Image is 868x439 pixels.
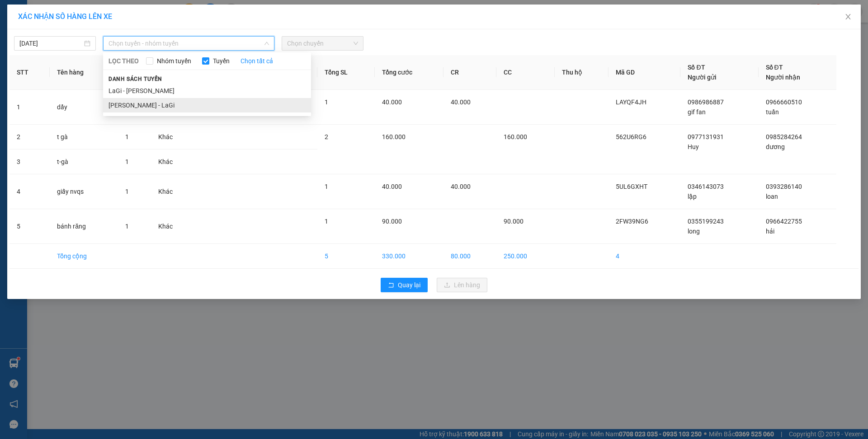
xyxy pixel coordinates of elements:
[688,143,699,150] span: Huy
[317,244,375,269] td: 5
[4,4,45,29] strong: Nhà xe Mỹ Loan
[151,209,195,244] td: Khác
[4,32,42,57] span: 33 Bác Ái, P Phước Hội, TX Lagi
[209,56,233,66] span: Tuyến
[382,183,402,190] span: 40.000
[9,174,50,209] td: 4
[504,133,527,140] span: 160.000
[50,149,118,174] td: t-gà
[19,38,82,48] input: 14/10/2025
[688,193,697,200] span: lập
[50,209,118,244] td: bánh răng
[451,183,471,190] span: 40.000
[451,98,471,106] span: 40.000
[50,55,118,90] th: Tên hàng
[766,193,778,200] span: loan
[9,125,50,149] td: 2
[71,16,111,26] span: 9TIMDEUP
[287,37,358,50] span: Chọn chuyến
[325,183,328,190] span: 1
[125,188,129,195] span: 1
[688,74,717,81] span: Người gửi
[103,84,311,98] li: LaGi - [PERSON_NAME]
[766,228,774,235] span: hải
[375,244,443,269] td: 330.000
[766,98,802,106] span: 0966660510
[688,108,706,116] span: gif fan
[317,55,375,90] th: Tổng SL
[496,244,555,269] td: 250.000
[108,37,269,50] span: Chọn tuyến - nhóm tuyến
[688,228,700,235] span: long
[688,98,724,106] span: 0986986887
[50,125,118,149] td: t gà
[151,149,195,174] td: Khác
[398,280,420,290] span: Quay lại
[835,5,861,30] button: Close
[688,218,724,225] span: 0355199243
[382,133,406,140] span: 160.000
[388,282,394,289] span: rollback
[382,218,402,225] span: 90.000
[9,149,50,174] td: 3
[616,133,646,140] span: 562U6RG6
[766,74,800,81] span: Người nhận
[9,209,50,244] td: 5
[382,98,402,106] span: 40.000
[504,218,524,225] span: 90.000
[125,133,129,140] span: 1
[766,218,802,225] span: 0966422755
[108,56,139,66] span: LỌC THEO
[766,183,802,190] span: 0393286140
[50,90,118,125] td: dầy
[9,55,50,90] th: STT
[381,278,428,292] button: rollbackQuay lại
[151,125,195,149] td: Khác
[609,55,681,90] th: Mã GD
[616,98,646,106] span: LAYQF4JH
[9,90,50,125] td: 1
[50,174,118,209] td: giấy nvqs
[103,75,168,83] span: Danh sách tuyến
[125,158,129,165] span: 1
[688,133,724,140] span: 0977131931
[437,278,487,292] button: uploadLên hàng
[151,174,195,209] td: Khác
[616,183,647,190] span: 5UL6GXHT
[241,56,273,66] a: Chọn tất cả
[688,64,705,71] span: Số ĐT
[375,55,443,90] th: Tổng cước
[153,56,195,66] span: Nhóm tuyến
[103,98,311,112] li: [PERSON_NAME] - LaGi
[496,55,555,90] th: CC
[264,41,269,46] span: down
[125,223,129,230] span: 1
[18,12,112,21] span: XÁC NHẬN SỐ HÀNG LÊN XE
[555,55,608,90] th: Thu hộ
[443,244,496,269] td: 80.000
[325,133,328,140] span: 2
[443,55,496,90] th: CR
[766,143,785,150] span: dương
[325,98,328,106] span: 1
[766,108,779,116] span: tuấn
[4,59,44,67] span: 0968278298
[609,244,681,269] td: 4
[50,244,118,269] td: Tổng cộng
[616,218,648,225] span: 2FW39NG6
[325,218,328,225] span: 1
[844,13,852,20] span: close
[766,64,783,71] span: Số ĐT
[688,183,724,190] span: 0346143073
[766,133,802,140] span: 0985284264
